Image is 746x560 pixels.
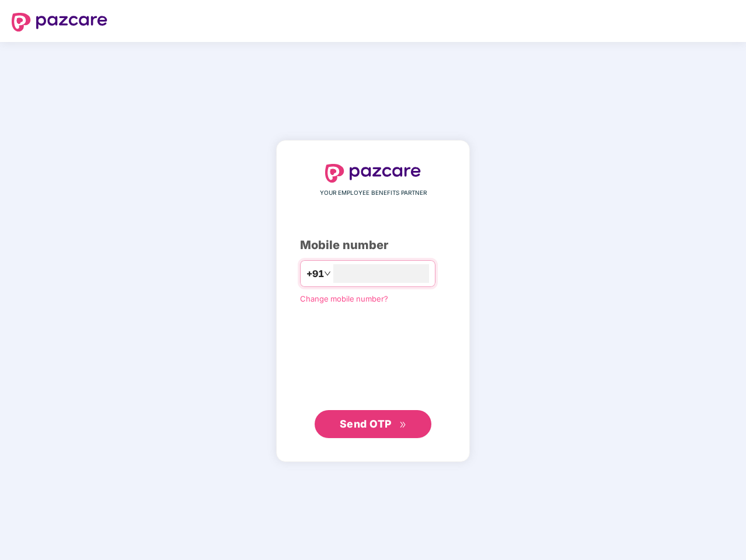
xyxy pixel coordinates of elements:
[12,13,107,32] img: logo
[399,421,407,429] span: double-right
[306,267,324,281] span: +91
[324,270,331,277] span: down
[325,164,421,183] img: logo
[340,418,392,430] span: Send OTP
[315,410,431,438] button: Send OTPdouble-right
[300,294,388,303] a: Change mobile number?
[300,236,446,254] div: Mobile number
[320,188,427,198] span: YOUR EMPLOYEE BENEFITS PARTNER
